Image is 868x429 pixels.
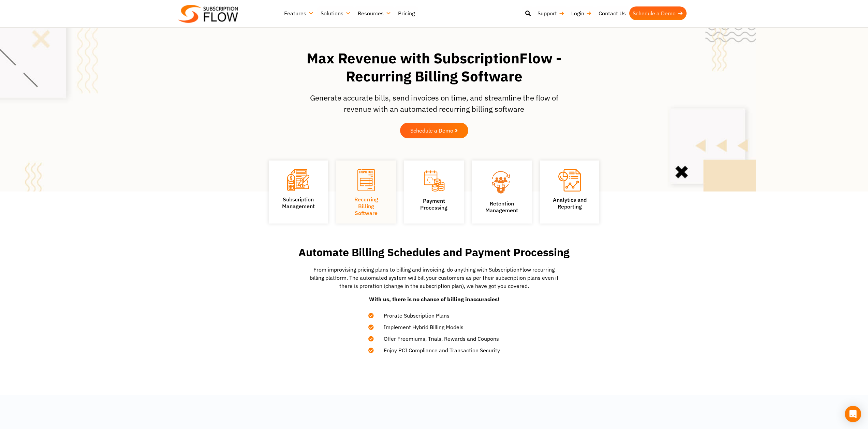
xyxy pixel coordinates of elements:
span: Implement Hybrid Billing Models [375,323,464,331]
p: From improvising pricing plans to billing and invoicing, do anything with SubscriptionFlow recurr... [308,265,560,290]
img: Analytics and Reporting icon [558,169,581,191]
span: Offer Freemiums, Trials, Rewards and Coupons [375,335,499,343]
h2: Automate Billing Schedules and Payment Processing [284,246,584,259]
a: SubscriptionManagement [282,196,315,210]
h1: Max Revenue with SubscriptionFlow - Recurring Billing Software [293,49,576,85]
img: Subscription Management icon [287,169,309,191]
a: Features [281,6,317,20]
a: Schedule a Demo [629,6,687,20]
strong: With us, there is no chance of billing inaccuracies! [369,296,499,303]
img: Subscriptionflow [178,5,238,23]
a: Contact Us [595,6,629,20]
a: Schedule a Demo [400,123,468,138]
a: Solutions [317,6,354,20]
a: PaymentProcessing [420,197,447,211]
img: Payment Processing icon [423,169,445,193]
p: Generate accurate bills, send invoices on time, and streamline the flow of revenue with an automa... [310,92,559,114]
a: Recurring Billing Software [354,196,378,216]
span: Schedule a Demo [410,128,453,133]
a: Analytics andReporting [553,196,587,210]
span: Prorate Subscription Plans [375,311,450,320]
img: Retention Management icon [482,169,521,195]
a: Login [568,6,595,20]
img: Recurring Billing Software icon [357,169,375,191]
div: Open Intercom Messenger [845,406,861,422]
a: Retention Management [485,200,518,214]
a: Support [534,6,568,20]
a: Pricing [395,6,418,20]
a: Resources [354,6,395,20]
span: Enjoy PCI Compliance and Transaction Security [375,346,500,354]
